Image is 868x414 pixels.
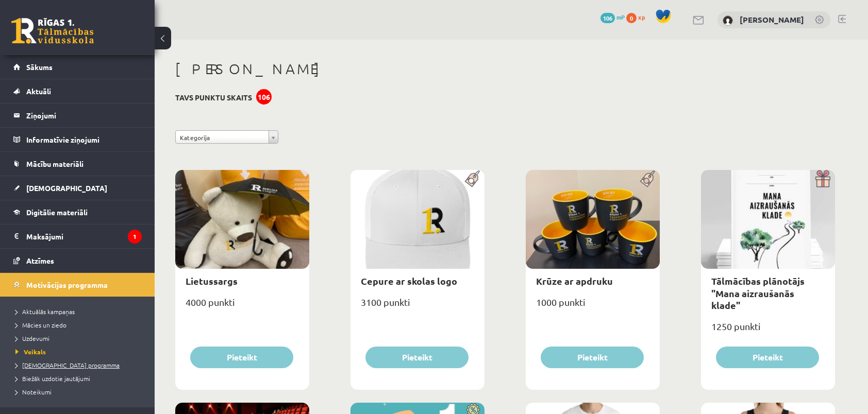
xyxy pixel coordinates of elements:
[11,18,94,44] a: Rīgas 1. Tālmācības vidusskola
[526,294,660,319] div: 1000 punkti
[13,55,142,79] a: Sākums
[15,348,46,356] span: Veikals
[13,249,142,272] a: Atzīmes
[175,93,252,102] h3: Tavs punktu skaits
[536,275,613,287] a: Krūze ar apdruku
[26,225,142,248] legend: Maksājumi
[175,60,835,78] h1: [PERSON_NAME]
[15,388,52,396] span: Noteikumi
[600,13,625,21] a: 106 mP
[541,347,644,368] button: Pieteikt
[15,334,49,342] span: Uzdevumi
[26,128,142,151] legend: Informatīvie ziņojumi
[461,170,485,187] img: Populāra prece
[15,360,144,370] a: [DEMOGRAPHIC_DATA] programma
[26,104,142,127] legend: Ziņojumi
[26,280,108,289] span: Motivācijas programma
[600,13,615,23] span: 106
[711,275,805,311] a: Tālmācības plānotājs "Mana aizraušanās klade"
[626,13,637,23] span: 0
[26,256,54,265] span: Atzīmes
[175,294,309,319] div: 4000 punkti
[716,347,819,368] button: Pieteikt
[128,230,142,244] i: 1
[15,374,90,383] span: Biežāk uzdotie jautājumi
[15,334,144,343] a: Uzdevumi
[190,347,293,368] button: Pieteikt
[15,307,75,316] span: Aktuālās kampaņas
[256,89,272,105] div: 106
[26,208,88,217] span: Digitālie materiāli
[26,62,53,72] span: Sākums
[15,320,144,330] a: Mācies un ziedo
[350,294,485,319] div: 3100 punkti
[15,321,66,329] span: Mācies un ziedo
[13,273,142,297] a: Motivācijas programma
[13,176,142,200] a: [DEMOGRAPHIC_DATA]
[15,361,120,369] span: [DEMOGRAPHIC_DATA] programma
[175,130,278,144] a: Kategorija
[616,13,625,21] span: mP
[638,13,645,21] span: xp
[365,347,469,368] button: Pieteikt
[13,104,142,127] a: Ziņojumi
[26,183,107,193] span: [DEMOGRAPHIC_DATA]
[26,159,84,168] span: Mācību materiāli
[740,14,804,25] a: [PERSON_NAME]
[13,128,142,151] a: Informatīvie ziņojumi
[361,275,457,287] a: Cepure ar skolas logo
[723,15,733,26] img: Sandra Letinska
[15,374,144,383] a: Biežāk uzdotie jautājumi
[637,170,660,187] img: Populāra prece
[13,225,142,248] a: Maksājumi1
[701,318,835,343] div: 1250 punkti
[180,131,264,144] span: Kategorija
[15,307,144,316] a: Aktuālās kampaņas
[13,79,142,103] a: Aktuāli
[15,347,144,356] a: Veikals
[26,87,51,96] span: Aktuāli
[13,152,142,176] a: Mācību materiāli
[812,170,835,187] img: Dāvana ar pārsteigumu
[186,275,238,287] a: Lietussargs
[15,387,144,396] a: Noteikumi
[626,13,650,21] a: 0 xp
[13,200,142,224] a: Digitālie materiāli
